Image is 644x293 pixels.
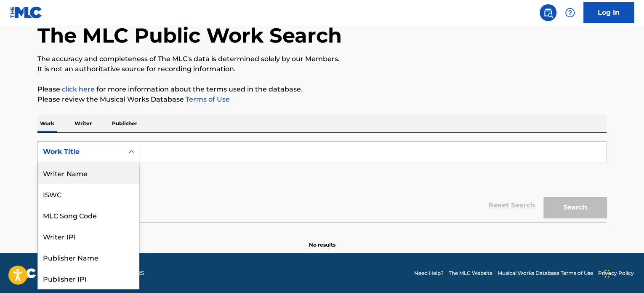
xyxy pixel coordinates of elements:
[62,85,95,93] a: click here
[583,2,634,23] a: Log In
[72,115,94,132] p: Writer
[540,4,556,21] a: Public Search
[602,253,644,293] div: Widget de chat
[602,253,644,293] iframe: Chat Widget
[37,115,57,132] p: Work
[10,6,43,19] img: MLC Logo
[184,95,230,103] a: Terms of Use
[543,8,553,18] img: search
[37,23,342,48] h1: The MLC Public Work Search
[38,247,139,268] div: Publisher Name
[38,162,139,183] div: Writer Name
[37,64,607,74] p: It is not an authoritative source for recording information.
[37,141,607,222] form: Search Form
[37,84,607,94] p: Please for more information about the terms used in the database.
[38,204,139,226] div: MLC Song Code
[449,269,492,277] a: The MLC Website
[604,261,609,286] div: Glisser
[309,231,335,249] p: No results
[38,226,139,247] div: Writer IPI
[565,8,575,18] img: help
[414,269,444,277] a: Need Help?
[598,269,634,277] a: Privacy Policy
[38,183,139,204] div: ISWC
[37,54,607,64] p: The accuracy and completeness of The MLC's data is determined solely by our Members.
[10,268,36,278] img: logo
[109,115,140,132] p: Publisher
[38,268,139,289] div: Publisher IPI
[562,4,578,21] div: Help
[498,269,593,277] a: Musical Works Database Terms of Use
[37,94,607,105] p: Please review the Musical Works Database
[43,147,119,157] div: Work Title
